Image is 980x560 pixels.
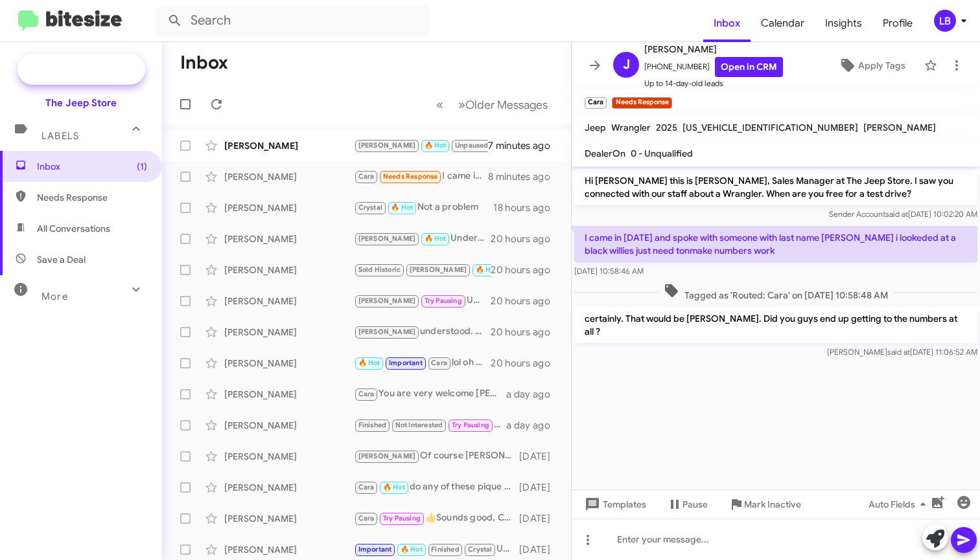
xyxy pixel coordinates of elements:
[358,545,392,554] span: Important
[383,172,438,181] span: Needs Response
[623,54,630,75] span: J
[923,10,966,32] button: LB
[465,98,548,112] span: Older Messages
[858,493,941,516] button: Auto Fields
[354,231,491,246] div: Understood. we are available Mon-Fri: 9-8 and Sat: 9-6. When you have a best day and time to brin...
[358,172,375,181] span: Cara
[488,170,561,183] div: 8 minutes ago
[425,297,462,305] span: Try Pausing
[644,77,783,90] span: Up to 14-day-old leads
[429,91,555,118] nav: Page navigation example
[157,5,429,36] input: Search
[611,122,651,133] span: Wrangler
[137,160,147,173] span: (1)
[354,200,493,215] div: Not a problem
[410,265,467,274] span: [PERSON_NAME]
[389,359,423,367] span: Important
[428,91,451,118] button: Previous
[37,222,110,235] span: All Conversations
[703,5,751,42] a: Inbox
[224,357,354,370] div: [PERSON_NAME]
[631,148,693,159] span: 0 - Unqualified
[224,170,354,183] div: [PERSON_NAME]
[358,514,375,522] span: Cara
[358,203,382,212] span: Crystal
[354,293,491,308] div: Understood [PERSON_NAME]. That would be the Durango. Not available yet but as soon as we have one...
[224,512,354,525] div: [PERSON_NAME]
[455,141,489,150] span: Unpaused
[354,542,519,557] div: Understood thank you for the upsate!
[493,201,561,214] div: 18 hours ago
[934,10,956,32] div: LB
[354,355,491,370] div: lol oh boy I appreciate the update [PERSON_NAME]. More then happy to help and get you a fair valu...
[657,493,718,516] button: Pause
[37,191,147,204] span: Needs Response
[224,481,354,494] div: [PERSON_NAME]
[41,291,68,302] span: More
[574,266,644,276] span: [DATE] 10:58:46 AM
[491,326,561,339] div: 20 hours ago
[869,493,931,516] span: Auto Fields
[354,511,519,526] div: 👍Sounds good, Chat soon
[180,52,228,73] h1: Inbox
[458,96,465,113] span: »
[491,357,561,370] div: 20 hours ago
[401,545,423,554] span: 🔥 Hot
[224,388,354,401] div: [PERSON_NAME]
[827,347,977,357] span: [PERSON_NAME] [DATE] 11:06:52 AM
[358,234,416,243] span: [PERSON_NAME]
[488,139,561,152] div: 7 minutes ago
[354,324,491,339] div: understood. Should anything change, please do not hesitate to reach me here directly. Thanks again
[224,295,354,308] div: [PERSON_NAME]
[431,359,447,367] span: Cara
[858,54,905,77] span: Apply Tags
[574,307,977,343] p: certainly. That would be [PERSON_NAME]. Did you guys end up getting to the numbers at all ?
[383,483,405,491] span: 🔥 Hot
[715,57,783,77] a: Open in CRM
[358,483,375,491] span: Cara
[863,122,936,133] span: [PERSON_NAME]
[358,141,416,150] span: [PERSON_NAME]
[682,493,708,516] span: Pause
[585,122,606,133] span: Jeep
[872,5,923,42] a: Profile
[572,493,657,516] button: Templates
[825,54,918,77] button: Apply Tags
[224,450,354,463] div: [PERSON_NAME]
[519,512,561,525] div: [DATE]
[491,263,561,276] div: 20 hours ago
[224,419,354,432] div: [PERSON_NAME]
[37,253,86,266] span: Save a Deal
[450,91,555,118] button: Next
[815,5,872,42] span: Insights
[383,514,421,522] span: Try Pausing
[45,96,117,109] div: The Jeep Store
[751,5,815,42] a: Calendar
[491,232,561,245] div: 20 hours ago
[354,480,519,495] div: do any of these pique your interest [PERSON_NAME] ? LINK TO RAM 1500 LARAMIE INVENTORY: [URL][DOM...
[612,97,671,109] small: Needs Response
[519,543,561,556] div: [DATE]
[452,421,489,429] span: Try Pausing
[656,122,677,133] span: 2025
[358,328,416,336] span: [PERSON_NAME]
[41,130,79,142] span: Labels
[354,386,506,401] div: You are very welcome [PERSON_NAME]. Talk soon.
[476,265,498,274] span: 🔥 Hot
[574,169,977,205] p: Hi [PERSON_NAME] this is [PERSON_NAME], Sales Manager at The Jeep Store. I saw you connected with...
[519,481,561,494] div: [DATE]
[17,54,145,85] a: Special Campaign
[224,201,354,214] div: [PERSON_NAME]
[436,96,443,113] span: «
[431,545,460,554] span: Finished
[425,234,447,243] span: 🔥 Hot
[354,262,491,277] div: Understood [PERSON_NAME]. Thank you for the update. We are available Mon-Fr: 9-8 and Sat9-6. when...
[644,41,783,57] span: [PERSON_NAME]
[585,148,625,159] span: DealerOn
[585,97,607,109] small: Cara
[358,265,401,274] span: Sold Historic
[354,169,488,184] div: I came in [DATE] and spoke with someone with last name [PERSON_NAME] i lookeded at a black willie...
[506,419,561,432] div: a day ago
